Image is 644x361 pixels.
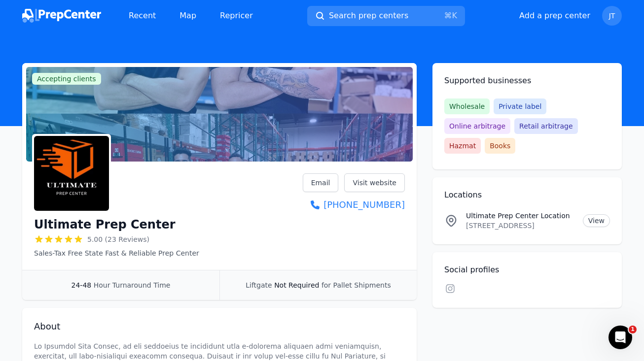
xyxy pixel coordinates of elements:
span: Retail arbitrage [514,118,577,134]
span: Search prep centers [329,10,408,22]
span: for Pallet Shipments [322,281,391,289]
span: Private label [494,98,546,114]
span: Wholesale [444,98,490,114]
button: Add a prep center [519,10,590,22]
span: Not Required [274,281,319,289]
span: Hour Turnaround Time [94,281,171,289]
button: Search prep centers⌘K [307,6,465,26]
h2: Social profiles [444,264,610,276]
a: Repricer [212,6,261,26]
p: [STREET_ADDRESS] [466,221,575,230]
iframe: Intercom live chat [608,326,632,349]
span: Liftgate [246,281,272,289]
span: 1 [629,326,637,333]
kbd: ⌘ [444,11,452,20]
span: Online arbitrage [444,118,510,134]
a: Map [172,6,204,26]
h2: About [34,320,405,333]
span: Books [485,138,515,154]
a: View [583,214,610,227]
a: Email [303,173,339,192]
img: Ultimate Prep Center [34,136,109,211]
h2: Supported businesses [444,75,610,87]
p: Ultimate Prep Center Location [466,211,575,221]
h1: Ultimate Prep Center [34,217,176,232]
span: Accepting clients [32,73,101,85]
span: Hazmat [444,138,481,154]
button: JT [602,6,622,26]
img: PrepCenter [22,9,101,23]
a: Recent [121,6,164,26]
a: Visit website [344,173,405,192]
p: Sales-Tax Free State Fast & Reliable Prep Center [34,248,199,258]
span: 24-48 [72,281,92,289]
span: 5.00 (23 Reviews) [87,234,149,244]
span: JT [609,12,615,19]
h2: Locations [444,189,610,201]
a: [PHONE_NUMBER] [303,198,405,212]
kbd: K [452,11,457,20]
